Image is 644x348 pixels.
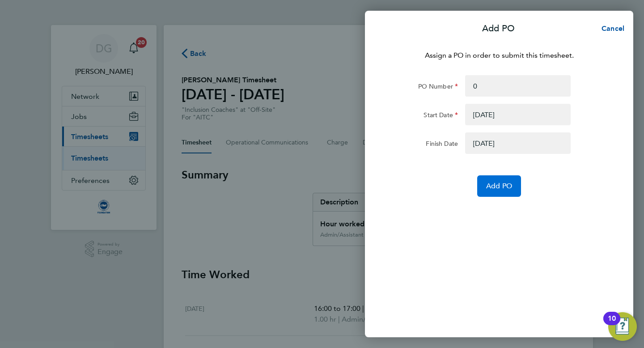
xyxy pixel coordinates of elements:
label: PO Number [418,82,458,93]
span: Add PO [486,182,512,191]
button: Add PO [477,175,521,197]
label: Finish Date [426,140,458,150]
button: Open Resource Center, 10 new notifications [608,312,637,341]
p: Add PO [482,22,515,35]
input: Enter PO Number [465,75,571,97]
label: Start Date [424,111,458,122]
div: 10 [608,318,616,330]
button: Cancel [587,20,633,38]
p: Assign a PO in order to submit this timesheet. [390,50,608,61]
span: Cancel [599,24,624,33]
